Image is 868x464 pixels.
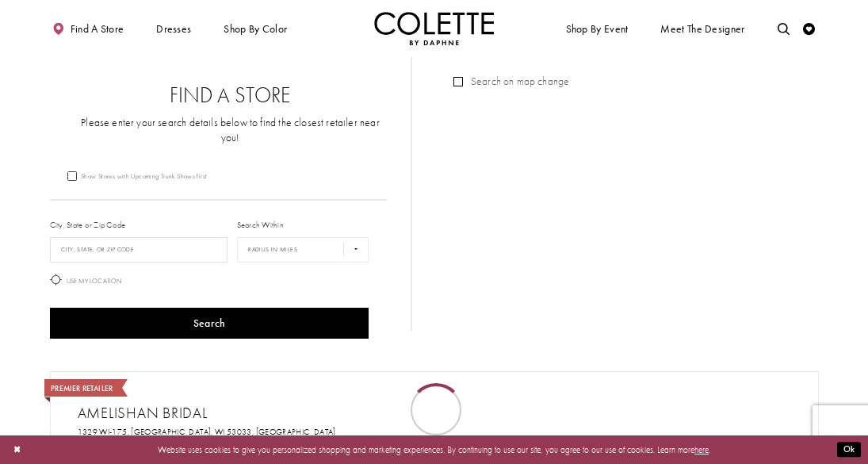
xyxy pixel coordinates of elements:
h2: Amelishan Bridal [78,405,803,423]
select: Radius In Miles [237,237,369,263]
a: Find a store [50,12,127,45]
span: Dresses [153,12,194,45]
label: Search Within [237,219,284,231]
a: Visit Home Page [374,12,495,45]
span: Find a store [71,23,124,35]
span: Shop By Event [566,23,629,35]
div: Map with store locations [437,57,819,331]
label: City, State or Zip Code [50,219,126,231]
span: Shop By Event [563,12,631,45]
button: Submit Dialog [837,443,861,458]
button: Close Dialog [7,439,27,461]
a: Toggle search [774,12,793,45]
a: Check Wishlist [801,12,819,45]
button: Search [50,308,369,339]
span: Shop by color [224,23,287,35]
input: City, State, or ZIP Code [50,237,228,263]
p: Please enter your search details below to find the closest retailer near you! [74,116,387,146]
span: Dresses [156,23,191,35]
span: Premier Retailer [51,383,113,393]
span: Meet the designer [660,23,744,35]
p: Website uses cookies to give you personalized shopping and marketing experiences. By continuing t... [86,442,782,458]
h2: Find a Store [74,83,387,107]
a: Meet the designer [658,12,748,45]
a: Opens in new tab [78,427,336,437]
a: here [694,444,709,455]
span: Shop by color [221,12,290,45]
img: Colette by Daphne [374,12,495,45]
